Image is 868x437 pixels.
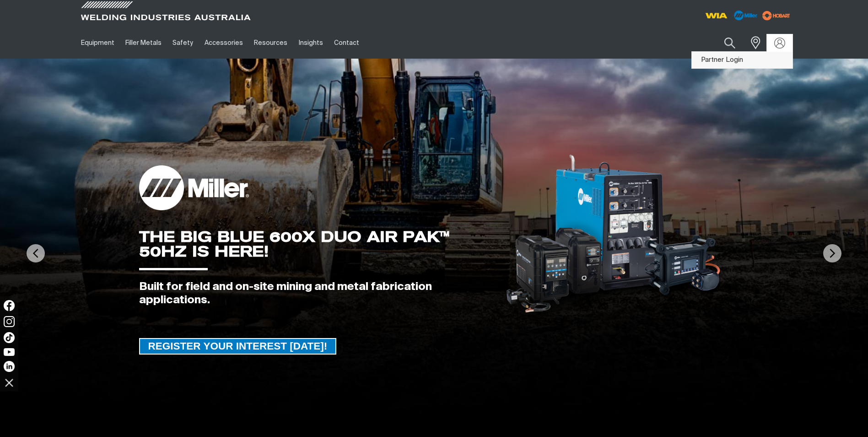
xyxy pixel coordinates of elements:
[329,27,365,59] a: Contact
[27,244,45,262] img: PrevArrow
[4,332,15,343] img: TikTok
[120,27,167,59] a: Filler Metals
[167,27,199,59] a: Safety
[4,361,15,372] img: LinkedIn
[823,244,841,262] img: NextArrow
[75,27,120,59] a: Equipment
[139,338,337,355] a: REGISTER YOUR INTEREST TODAY!
[248,27,293,59] a: Resources
[139,280,491,307] div: Built for field and on-site mining and metal fabrication applications.
[140,338,336,355] span: REGISTER YOUR INTEREST [DATE]!
[4,316,15,327] img: Instagram
[199,27,248,59] a: Accessories
[4,348,15,356] img: YouTube
[760,9,793,22] img: miller
[1,375,17,390] img: hide socials
[293,27,328,59] a: Insights
[692,52,793,69] a: Partner Login
[75,27,614,59] nav: Main
[702,32,745,54] input: Product name or item number...
[139,229,491,259] div: THE BIG BLUE 600X DUO AIR PAK™ 50HZ IS HERE!
[4,300,15,311] img: Facebook
[714,32,745,54] button: Search products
